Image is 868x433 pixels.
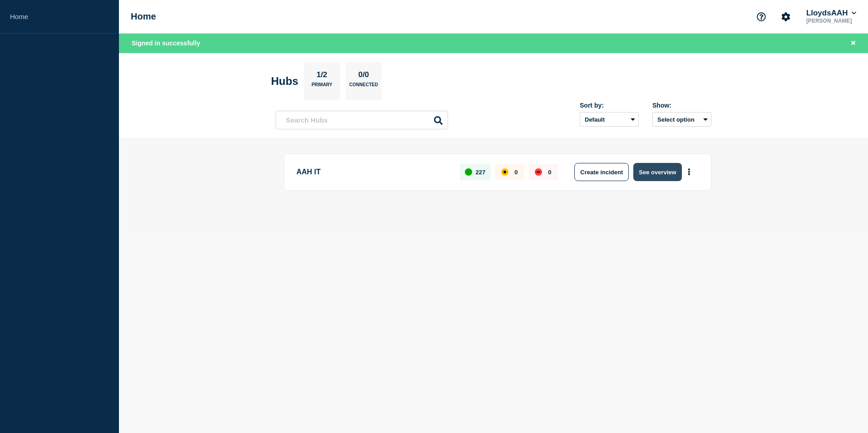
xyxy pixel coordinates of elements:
button: LloydsAAH [804,9,858,18]
select: Sort by [580,112,639,127]
button: Create incident [574,163,629,181]
div: affected [501,168,508,176]
button: See overview [633,163,681,181]
span: Signed in successfully [132,39,200,47]
p: 0 [514,169,518,176]
p: 0 [548,169,551,176]
p: AAH IT [296,163,449,181]
input: Search Hubs [276,111,448,129]
button: Account settings [776,7,795,26]
div: down [535,168,542,176]
h1: Home [131,11,156,22]
p: Connected [349,82,378,92]
button: Close banner [848,38,859,49]
p: 1/2 [313,70,331,82]
div: Sort by: [580,102,639,109]
p: 0/0 [355,70,373,82]
button: Support [752,7,771,26]
p: 227 [476,169,486,176]
p: [PERSON_NAME] [804,18,858,24]
h2: Hubs [271,75,298,88]
button: Select option [652,112,711,127]
div: up [465,168,472,176]
p: Primary [311,82,332,92]
button: More actions [683,164,695,181]
div: Show: [652,102,711,109]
